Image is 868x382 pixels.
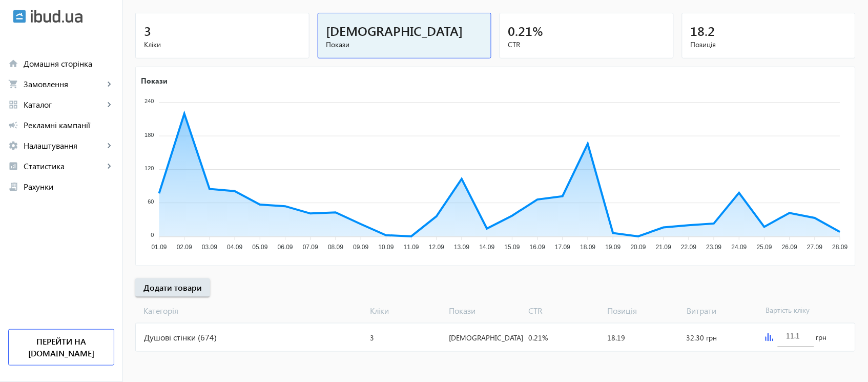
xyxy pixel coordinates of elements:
mat-icon: shopping_cart [8,79,18,89]
span: CTR [508,39,665,50]
span: Категорія [135,305,366,316]
span: 0.21 [508,22,533,39]
tspan: 11.09 [404,244,419,251]
tspan: 14.09 [480,244,495,251]
span: Статистика [24,161,104,171]
mat-icon: campaign [8,120,18,130]
tspan: 25.09 [757,244,772,251]
tspan: 23.09 [707,244,722,251]
tspan: 180 [144,132,154,138]
tspan: 09.09 [353,244,368,251]
tspan: 21.09 [656,244,671,251]
mat-icon: keyboard_arrow_right [104,79,114,89]
a: Перейти на [DOMAIN_NAME] [8,329,114,366]
span: Покази [445,305,525,316]
span: [DEMOGRAPHIC_DATA] [326,22,463,39]
span: Додати товари [143,282,202,293]
span: Позиція [604,305,683,316]
tspan: 19.09 [606,244,621,251]
span: Кліки [144,39,301,50]
span: 0.21% [528,333,548,343]
img: graph.svg [766,333,774,341]
tspan: 240 [144,98,154,104]
span: Покази [326,39,483,50]
tspan: 04.09 [227,244,242,251]
span: % [533,22,544,39]
tspan: 08.09 [328,244,343,251]
text: Покази [141,76,168,86]
mat-icon: grid_view [8,99,18,110]
tspan: 06.09 [278,244,293,251]
tspan: 26.09 [782,244,797,251]
span: Вартість кліку [762,305,841,316]
tspan: 18.09 [581,244,596,251]
tspan: 16.09 [530,244,545,251]
span: грн [816,332,827,343]
tspan: 20.09 [631,244,646,251]
tspan: 60 [148,198,154,205]
span: 18.2 [691,22,715,39]
span: 3 [370,333,374,343]
span: Домашня сторінка [24,58,114,69]
div: Душові стінки (674) [136,324,366,351]
span: CTR [524,305,604,316]
span: 32.30 грн [687,333,717,343]
span: [DEMOGRAPHIC_DATA] [449,333,524,343]
tspan: 0 [151,232,154,238]
mat-icon: receipt_long [8,182,18,192]
img: ibud_text.svg [31,10,82,23]
span: 3 [144,22,151,39]
mat-icon: keyboard_arrow_right [104,161,114,171]
tspan: 120 [144,165,154,171]
tspan: 24.09 [732,244,747,251]
tspan: 13.09 [454,244,469,251]
tspan: 07.09 [303,244,318,251]
span: Кліки [366,305,445,316]
span: Позиція [691,39,848,50]
mat-icon: settings [8,140,18,151]
tspan: 12.09 [429,244,444,251]
span: Рекламні кампанії [24,120,114,130]
tspan: 22.09 [681,244,697,251]
mat-icon: keyboard_arrow_right [104,140,114,151]
span: Каталог [24,99,104,110]
img: ibud.svg [13,10,26,23]
tspan: 02.09 [177,244,192,251]
button: Додати товари [135,278,210,297]
span: Налаштування [24,140,104,151]
span: Замовлення [24,79,104,89]
mat-icon: keyboard_arrow_right [104,99,114,110]
tspan: 10.09 [379,244,394,251]
span: Витрати [683,305,762,316]
tspan: 27.09 [808,244,823,251]
span: Рахунки [24,182,114,192]
tspan: 05.09 [253,244,268,251]
tspan: 03.09 [202,244,217,251]
mat-icon: analytics [8,161,18,171]
mat-icon: home [8,58,18,69]
tspan: 15.09 [505,244,520,251]
tspan: 28.09 [833,244,848,251]
tspan: 01.09 [152,244,167,251]
tspan: 17.09 [555,244,570,251]
span: 18.19 [608,333,626,343]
